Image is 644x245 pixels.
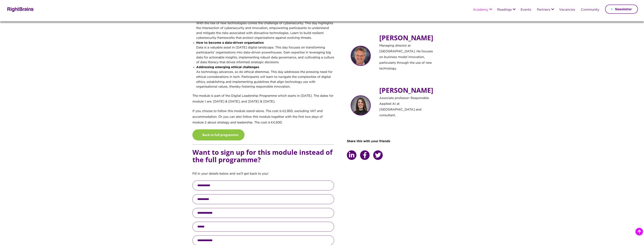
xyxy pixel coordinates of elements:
strong: Addressing emerging ethical challenges [196,66,259,69]
a: Academy [473,8,488,12]
a: Community [581,8,599,12]
h5: [PERSON_NAME] [379,34,435,43]
img: Afbeelding [351,46,371,66]
li: As technology advances, so do ethical dilemmas. This day addresses the pressing need for ethical ... [196,65,334,89]
img: Rightbrains [6,6,34,12]
a: Vacancies [559,8,575,12]
a: Back to full programme [192,129,244,140]
strong: How to become a data-driven organisation [196,41,264,44]
h5: Want to sign up for this module instead of the full programme? [192,148,334,171]
a: Afbeelding [PERSON_NAME] Managing director at [GEOGRAPHIC_DATA]. He focuses on business model inn... [351,32,435,74]
p: Fill in your details below and we’ll get back to you! [192,171,334,181]
a: Events [521,8,531,12]
h5: [PERSON_NAME] [379,86,435,95]
a: Newsletter [605,5,638,14]
p: The module is part of the Digital Leadership Programme which starts in [DATE]. The dates for modu... [192,93,334,108]
img: Afbeelding [351,95,371,115]
p: Associate professor: Responsible Applied AI at [GEOGRAPHIC_DATA] and consultant. [379,95,435,121]
li: With the rise of new technologies comes the challenge of cybersecurity. This day highlights the i... [196,16,334,40]
span: Share this with your friends [347,140,390,143]
a: Readings [497,8,512,12]
p: If you choose to follow this module stand-alone. The cost is €2,950, excluding VAT and accommodat... [192,108,334,129]
p: Managing director at [GEOGRAPHIC_DATA]. He focuses on business model innovation, particularly thr... [379,43,435,74]
li: Data is a valuable asset in [DATE] digital landscape. This day focuses on transforming participan... [196,40,334,65]
a: Partners [537,8,550,12]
